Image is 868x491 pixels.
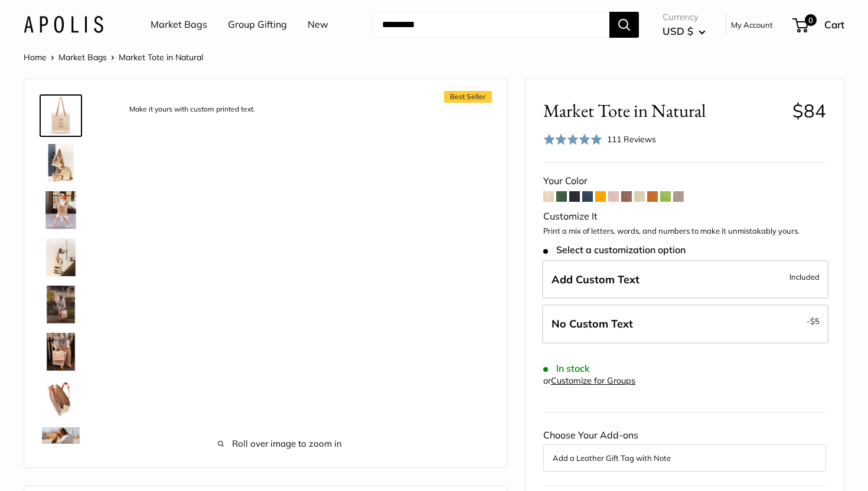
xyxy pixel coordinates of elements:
span: Best Seller [444,91,492,103]
img: Market Tote in Natural [42,427,80,465]
span: Add Custom Text [552,273,639,286]
span: Market Tote in Natural [119,52,203,63]
span: Market Tote in Natural [543,100,784,122]
img: Market Tote in Natural [42,191,80,229]
a: Home [24,52,47,63]
img: description_The Original Market bag in its 4 native styles [42,144,80,182]
span: 111 Reviews [607,134,656,145]
label: Leave Blank [542,305,828,343]
span: Currency [663,9,706,25]
button: USD $ [663,22,706,41]
div: or [543,373,635,389]
a: description_The Original Market bag in its 4 native styles [40,142,82,184]
span: In stock [543,363,590,374]
a: 0 Cart [794,15,844,34]
p: Print a mix of letters, words, and numbers to make it unmistakably yours. [543,225,826,237]
a: Market Tote in Natural [40,425,82,467]
div: Make it yours with custom printed text. [123,102,261,117]
a: Market Bags [58,52,107,63]
span: $84 [792,99,826,122]
a: Group Gifting [228,16,287,34]
div: Customize It [543,208,826,225]
span: No Custom Text [552,317,633,330]
span: Select a customization option [543,244,686,256]
div: Your Color [543,172,826,190]
label: Add Custom Text [542,260,828,299]
a: description_Effortless style that elevates every moment [40,236,82,279]
input: Search... [373,12,609,38]
img: description_Make it yours with custom printed text. [42,97,80,135]
span: Cart [824,18,844,31]
span: 0 [805,14,817,26]
button: Add a Leather Gift Tag with Note [553,451,817,465]
a: Market Bags [151,16,207,34]
span: - [807,314,820,328]
a: New [308,16,328,34]
a: description_Water resistant inner liner. [40,378,82,420]
img: Market Tote in Natural [42,286,80,323]
a: Market Tote in Natural [40,283,82,326]
a: description_Make it yours with custom printed text. [40,94,82,137]
span: USD $ [663,25,693,37]
img: description_Effortless style that elevates every moment [42,238,80,276]
span: Roll over image to zoom in [119,436,441,452]
button: Search [609,12,639,38]
a: My Account [731,18,773,32]
img: description_Water resistant inner liner. [42,380,80,418]
a: Customize for Groups [551,375,635,386]
img: Apolis [24,16,103,33]
span: Included [789,270,820,284]
div: Choose Your Add-ons [543,427,826,472]
nav: Breadcrumb [24,50,203,65]
a: Market Tote in Natural [40,189,82,231]
img: Market Tote in Natural [42,333,80,371]
span: $5 [810,316,820,326]
a: Market Tote in Natural [40,330,82,373]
